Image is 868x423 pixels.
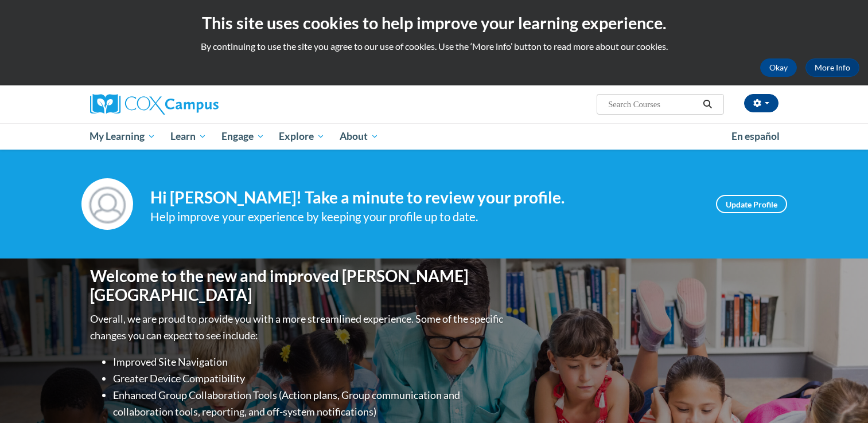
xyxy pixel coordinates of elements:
iframe: Button to launch messaging window [822,377,859,414]
span: En español [731,130,780,142]
button: Account Settings [744,94,779,112]
div: Help improve your experience by keeping your profile up to date. [150,207,699,226]
button: Okay [760,58,797,77]
button: Search [699,97,716,111]
img: Cox Campus [90,94,219,115]
a: Engage [214,123,272,150]
span: My Learning [89,130,155,143]
p: By continuing to use the site you agree to our use of cookies. Use the ‘More info’ button to read... [9,40,859,53]
h1: Welcome to the new and improved [PERSON_NAME][GEOGRAPHIC_DATA] [90,267,506,305]
li: Improved Site Navigation [113,354,506,370]
li: Greater Device Compatibility [113,370,506,387]
a: Explore [271,123,332,150]
a: Learn [163,123,214,150]
a: En español [724,124,787,148]
a: My Learning [83,123,164,150]
div: Main menu [73,123,796,150]
input: Search Courses [607,97,699,111]
a: Update Profile [716,195,787,213]
p: Overall, we are proud to provide you with a more streamlined experience. Some of the specific cha... [90,311,506,344]
img: Profile Image [81,178,133,230]
span: About [340,130,379,143]
a: Cox Campus [90,94,308,115]
span: Explore [279,130,325,143]
span: Engage [221,130,264,143]
a: More Info [805,58,859,77]
a: About [332,123,386,150]
span: Learn [170,130,207,143]
li: Enhanced Group Collaboration Tools (Action plans, Group communication and collaboration tools, re... [113,387,506,420]
h2: This site uses cookies to help improve your learning experience. [9,11,859,34]
h4: Hi [PERSON_NAME]! Take a minute to review your profile. [150,188,699,207]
